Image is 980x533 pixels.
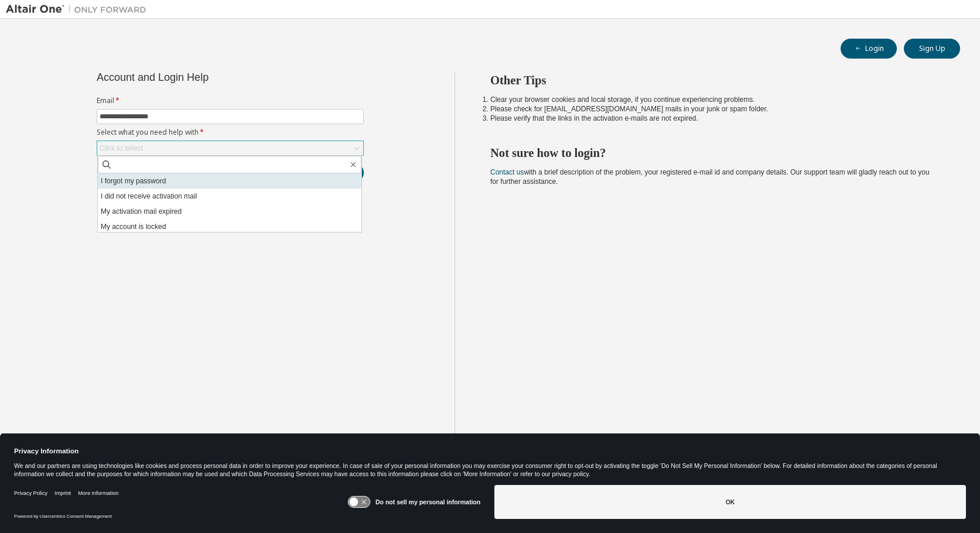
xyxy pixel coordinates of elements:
[904,39,960,59] button: Sign Up
[490,168,930,186] span: with a brief description of the problem, your registered e-mail id and company details. Our suppo...
[490,168,524,176] a: Contact us
[841,39,897,59] button: Login
[100,143,143,153] div: Click to select
[97,141,363,155] div: Click to select
[6,4,152,15] img: Altair One
[490,73,939,88] h2: Other Tips
[97,96,364,105] label: Email
[98,173,361,189] li: I forgot my password
[490,104,939,114] li: Please check for [EMAIL_ADDRESS][DOMAIN_NAME] mails in your junk or spam folder.
[97,128,364,137] label: Select what you need help with
[490,114,939,123] li: Please verify that the links in the activation e-mails are not expired.
[490,95,939,104] li: Clear your browser cookies and local storage, if you continue experiencing problems.
[97,73,310,82] div: Account and Login Help
[490,145,939,160] h2: Not sure how to login?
